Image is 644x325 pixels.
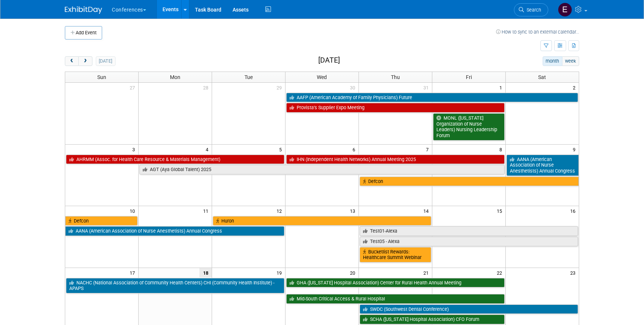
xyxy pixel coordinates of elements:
button: next [78,56,92,66]
span: Sat [538,74,546,80]
span: 13 [349,206,359,215]
button: [DATE] [96,56,116,66]
span: 21 [423,268,432,277]
span: 15 [496,206,505,215]
a: SWDC (Southwest Dental Conference) [360,305,578,314]
span: 29 [276,83,285,92]
span: 2 [572,83,579,92]
span: 3 [132,145,138,154]
span: 12 [276,206,285,215]
button: prev [65,56,79,66]
span: Thu [391,74,400,80]
span: 17 [129,268,138,277]
img: Erin Anderson [558,3,572,17]
span: 23 [569,268,579,277]
span: 9 [572,145,579,154]
a: Bucketlist Rewards: Healthcare Summit Webinar [360,247,431,262]
a: AHRMM (Assoc. for Health Care Resource & Materials Management) [66,155,284,164]
a: How to sync to an external calendar... [496,29,579,35]
span: 1 [499,83,505,92]
a: NACHC (National Association of Community Health Centers) CHI (Community Health Institute) - APAPS [66,278,284,293]
span: 28 [202,83,212,92]
span: 31 [423,83,432,92]
span: Sun [97,74,106,80]
span: 20 [349,268,359,277]
a: Mid-South Critical Access & Rural Hospital [286,294,505,304]
span: 19 [276,268,285,277]
img: ExhibitDay [65,6,102,14]
a: AAFP (American Academy of Family Physicians) Future [286,93,578,102]
span: 18 [199,268,212,277]
a: Defcon [360,177,579,186]
a: AANA (American Association of Nurse Anesthetists) Annual Congress [506,155,579,176]
span: 22 [496,268,505,277]
span: 7 [425,145,432,154]
span: 8 [499,145,505,154]
span: 27 [129,83,138,92]
h2: [DATE] [318,56,340,64]
a: Test01-Alexa [360,226,578,236]
button: Add Event [65,26,102,40]
a: IHN (Independent Health Networks) Annual Meeting 2025 [286,155,505,164]
span: Mon [170,74,180,80]
span: 6 [352,145,359,154]
a: MONL ([US_STATE] Organization of Nurse Leaders) Nursing Leadership Forum [433,113,505,141]
span: 10 [129,206,138,215]
a: Provista’s Supplier Expo Meeting [286,103,505,113]
button: week [562,56,579,66]
span: Fri [466,74,472,80]
a: Defcon [65,216,138,226]
a: AANA (American Association of Nurse Anesthetists) Annual Congress [65,226,284,236]
a: Huron [213,216,431,226]
span: Tue [244,74,253,80]
span: Wed [317,74,327,80]
span: 5 [278,145,285,154]
span: 14 [423,206,432,215]
a: SCHA ([US_STATE] Hospital Association) CFO Forum [360,315,505,324]
button: month [543,56,562,66]
span: 30 [349,83,359,92]
a: Test05 - Alexa [360,237,578,246]
a: GHA ([US_STATE] Hospital Association) Center for Rural Health Annual Meeting [286,278,505,288]
span: 11 [202,206,212,215]
a: AGT (Aya Global Talent) 2025 [139,165,504,174]
span: 4 [205,145,212,154]
span: Search [524,7,541,13]
a: Search [514,3,548,16]
span: 16 [569,206,579,215]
